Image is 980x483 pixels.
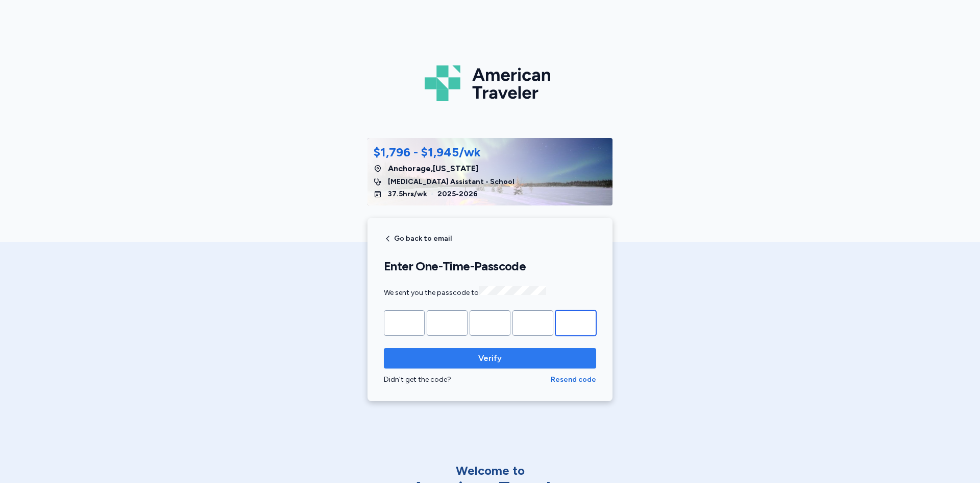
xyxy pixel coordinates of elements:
[388,163,478,175] span: Anchorage , [US_STATE]
[374,144,481,160] div: $1,796 - $1,945/wk
[384,288,546,297] span: We sent you the passcode to
[478,352,502,364] span: Verify
[384,310,425,336] input: Please enter OTP character 1
[470,310,510,336] input: Please enter OTP character 3
[388,189,427,199] span: 37.5 hrs/wk
[425,61,555,105] img: Logo
[384,235,452,243] button: Go back to email
[384,259,596,274] h1: Enter One-Time-Passcode
[551,375,596,385] button: Resend code
[383,463,597,479] div: Welcome to
[384,348,596,369] button: Verify
[427,310,468,336] input: Please enter OTP character 2
[384,375,551,385] div: Didn't get the code?
[512,310,553,336] input: Please enter OTP character 4
[394,235,452,242] span: Go back to email
[437,189,478,199] span: 2025 - 2026
[388,177,514,187] span: [MEDICAL_DATA] Assistant - School
[555,310,596,336] input: Please enter OTP character 5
